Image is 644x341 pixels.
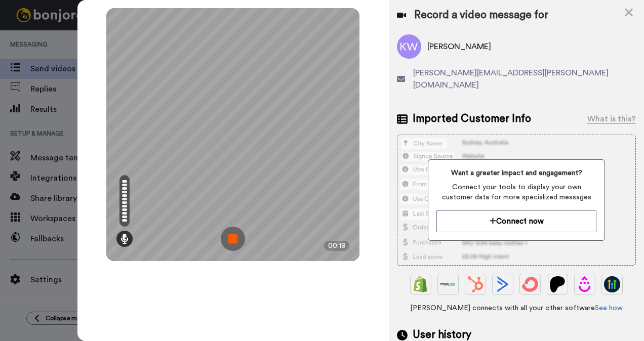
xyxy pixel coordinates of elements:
img: ic_record_stop.svg [221,227,245,251]
img: Patreon [549,276,566,292]
span: Want a greater impact and engagement? [436,168,596,178]
img: Drip [577,276,593,292]
img: Shopify [413,276,429,292]
a: See how [595,305,623,312]
img: Ontraport [440,276,456,292]
div: What is this? [587,113,636,125]
span: Imported Customer Info [413,111,531,126]
img: ActiveCampaign [495,276,511,292]
span: Connect your tools to display your own customer data for more specialized messages [436,182,596,202]
div: 00:18 [324,241,349,251]
span: [PERSON_NAME][EMAIL_ADDRESS][PERSON_NAME][DOMAIN_NAME] [413,67,636,91]
img: Hubspot [467,276,484,292]
span: [PERSON_NAME] connects with all your other software [397,303,636,313]
img: GoHighLevel [604,276,620,292]
img: ConvertKit [522,276,538,292]
button: Connect now [436,210,596,232]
